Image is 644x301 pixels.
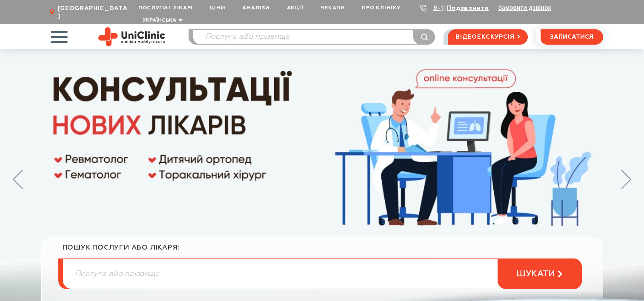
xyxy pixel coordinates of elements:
[541,29,603,45] button: записатися
[498,258,582,289] button: шукати
[98,27,165,46] img: Uniclinic
[455,30,514,44] span: відеоекскурсія
[447,5,489,11] a: Подзвонити
[63,259,581,289] input: Послуга або прізвище
[63,244,582,258] div: пошук послуги або лікаря:
[143,18,176,23] span: Українська
[57,5,130,20] span: [GEOGRAPHIC_DATA]
[433,5,452,11] a: 9-103
[498,4,551,11] button: Замовити дзвінок
[550,34,593,40] span: записатися
[448,29,527,45] a: відеоекскурсія
[140,17,183,24] button: Українська
[516,269,555,279] span: шукати
[193,30,435,44] input: Послуга або прізвище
